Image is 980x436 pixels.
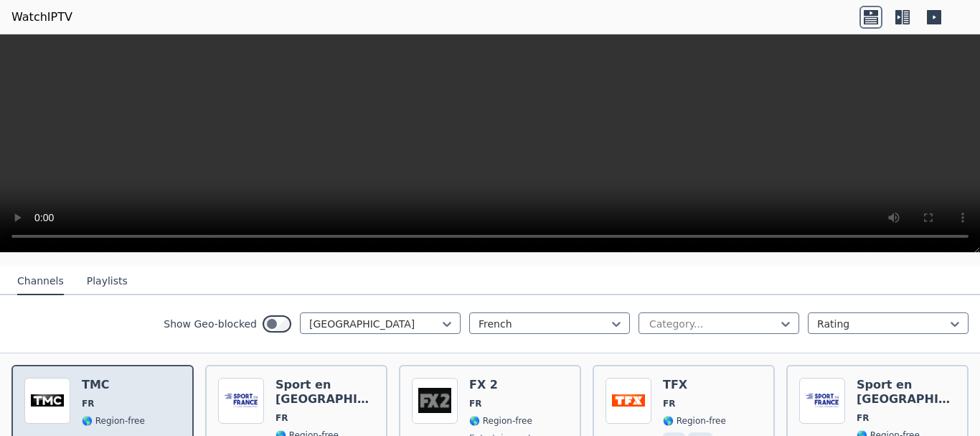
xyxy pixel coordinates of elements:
label: Show Geo-blocked [164,317,257,331]
span: FR [275,412,288,424]
span: 🌎 Region-free [82,415,145,427]
button: Playlists [87,268,128,295]
span: 🌎 Region-free [663,415,726,427]
h6: FX 2 [469,378,547,392]
h6: Sport en [GEOGRAPHIC_DATA] [857,378,956,407]
span: 🌎 Region-free [469,415,532,427]
button: Channels [17,268,64,295]
span: FR [857,412,869,424]
span: FR [469,398,481,409]
a: WatchIPTV [11,9,72,26]
img: FX 2 [412,378,458,424]
img: TMC [24,378,70,424]
h6: TFX [663,378,726,392]
span: FR [82,398,94,409]
img: TFX [606,378,651,424]
span: FR [663,398,675,409]
img: Sport en France [799,378,845,424]
h6: TMC [82,378,145,392]
img: Sport en France [218,378,264,424]
h6: Sport en [GEOGRAPHIC_DATA] [275,378,374,407]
